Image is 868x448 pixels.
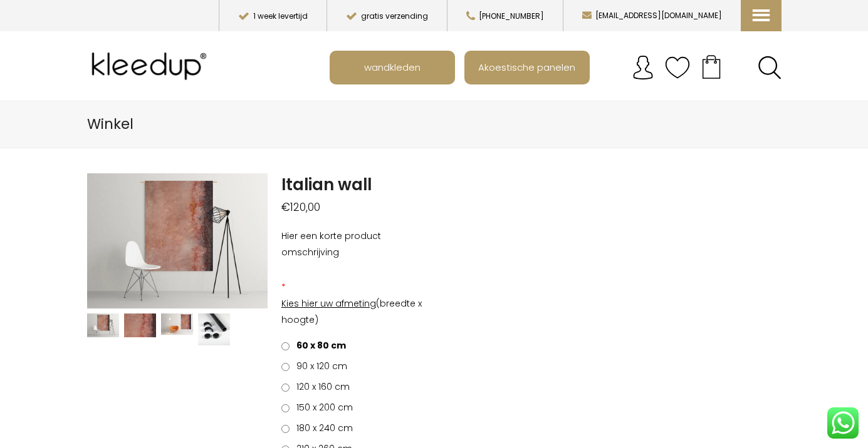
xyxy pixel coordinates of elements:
[292,401,353,414] span: 150 x 200 cm
[331,52,454,83] a: wandkleden
[665,55,690,80] img: verlanglijstje.svg
[292,360,347,372] span: 90 x 120 cm
[281,228,434,260] p: Hier een korte product omschrijving
[281,342,290,350] input: 60 x 80 cm
[630,55,656,80] img: account.svg
[87,41,216,91] img: Kleedup
[281,297,376,310] span: Kies hier uw afmeting
[330,51,791,84] nav: Main menu
[758,56,782,79] a: Search
[161,313,193,335] img: Italian wall - Afbeelding 3
[281,384,290,392] input: 120 x 160 cm
[281,200,320,215] bdi: 120,00
[292,422,353,434] span: 180 x 240 cm
[198,313,230,345] img: Italian wall - Afbeelding 4
[466,52,588,83] a: Akoestische panelen
[87,313,119,337] img: Italian wall
[471,55,582,79] span: Akoestische panelen
[292,380,350,393] span: 120 x 160 cm
[281,173,434,196] h1: Italian wall
[281,404,290,412] input: 150 x 200 cm
[357,55,427,79] span: wandkleden
[281,295,434,328] p: (breedte x hoogte)
[281,425,290,433] input: 180 x 240 cm
[87,114,133,134] span: Winkel
[124,313,156,337] img: Italian wall - Afbeelding 2
[281,200,290,215] span: €
[690,51,733,82] a: Your cart
[281,363,290,371] input: 90 x 120 cm
[292,339,346,352] span: 60 x 80 cm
